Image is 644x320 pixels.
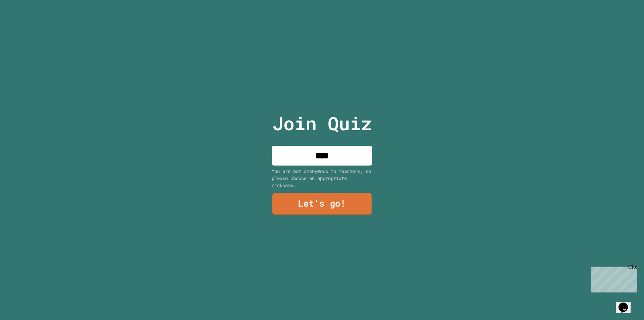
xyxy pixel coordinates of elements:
div: You are not anonymous to teachers, so please choose an appropriate nickname. [272,168,372,189]
a: Let's go! [272,193,372,215]
p: Join Quiz [272,109,372,137]
iframe: chat widget [616,293,637,313]
div: Chat with us now!Close [3,3,46,43]
iframe: chat widget [588,264,637,292]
